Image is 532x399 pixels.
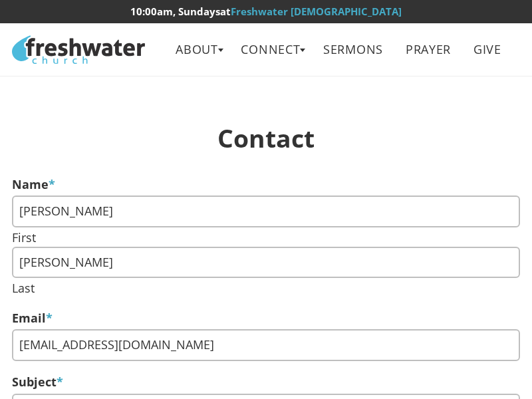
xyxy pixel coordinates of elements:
h6: at [12,6,520,17]
input: First name [12,196,520,227]
a: Give [464,35,511,65]
a: Connect [231,35,311,65]
a: Prayer [396,35,460,65]
label: Subject [12,373,63,391]
time: 10:00am, Sundays [130,5,220,18]
a: About [166,35,228,65]
label: Name [12,176,55,194]
label: Email [12,309,53,327]
input: Last name [12,247,520,278]
label: Last [12,279,35,297]
a: Sermons [314,35,393,65]
a: Freshwater [DEMOGRAPHIC_DATA] [231,5,402,18]
label: First [12,229,36,247]
img: Freshwater Church [12,35,145,64]
h1: Contact [12,124,520,152]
